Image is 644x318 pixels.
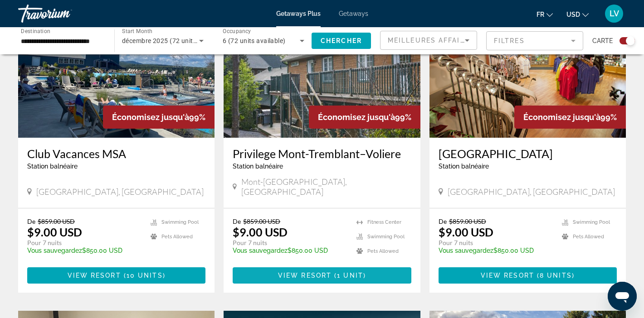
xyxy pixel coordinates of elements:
span: Économisez jusqu'à [318,112,395,122]
span: View Resort [68,272,121,279]
button: User Menu [602,4,626,23]
span: Pets Allowed [367,248,399,254]
p: $9.00 USD [439,225,493,239]
p: Pour 7 nuits [233,239,347,247]
a: [GEOGRAPHIC_DATA] [439,147,617,160]
button: Change currency [566,8,589,21]
span: Start Month [122,28,152,34]
span: fr [537,11,544,18]
span: [GEOGRAPHIC_DATA], [GEOGRAPHIC_DATA] [448,187,615,197]
div: 99% [514,106,626,129]
span: Occupancy [223,28,251,34]
span: 10 units [127,272,163,279]
span: Économisez jusqu'à [523,112,600,122]
button: View Resort(8 units) [439,267,617,284]
p: $9.00 USD [233,225,288,239]
span: Pets Allowed [161,234,193,240]
span: LV [610,9,619,18]
span: Fitness Center [367,219,401,225]
span: $859.00 USD [243,217,280,225]
span: décembre 2025 (72 units available) [122,37,227,44]
span: Station balnéaire [27,163,78,170]
button: Filter [486,31,583,51]
span: $859.00 USD [38,217,75,225]
span: Station balnéaire [233,163,283,170]
a: Getaways [339,10,368,17]
button: Chercher [312,33,371,49]
span: ( ) [332,272,366,279]
iframe: Button to launch messaging window [608,282,637,311]
span: Pets Allowed [573,234,604,240]
span: USD [566,11,580,18]
p: $850.00 USD [439,247,553,254]
p: $850.00 USD [27,247,141,254]
span: Chercher [321,37,362,44]
span: De [27,217,35,225]
span: Swimming Pool [161,219,199,225]
div: 99% [103,106,215,129]
p: $9.00 USD [27,225,82,239]
span: De [233,217,241,225]
span: Vous sauvegardez [27,247,82,254]
span: Swimming Pool [573,219,610,225]
span: Vous sauvegardez [439,247,493,254]
button: View Resort(10 units) [27,267,205,284]
span: View Resort [278,272,332,279]
span: 1 unit [337,272,363,279]
button: Change language [537,8,553,21]
a: Club Vacances MSA [27,147,205,160]
span: 8 units [540,272,572,279]
mat-select: Sort by [388,35,469,46]
a: Travorium [18,2,109,25]
span: Station balnéaire [439,163,489,170]
span: $859.00 USD [449,217,486,225]
p: Pour 7 nuits [439,239,553,247]
a: Privilege Mont-Tremblant–Voliere [233,147,411,160]
span: Carte [592,34,613,47]
a: Getaways Plus [276,10,321,17]
p: $850.00 USD [233,247,347,254]
span: Swimming Pool [367,234,405,240]
span: ( ) [534,272,575,279]
div: 99% [309,106,420,129]
span: [GEOGRAPHIC_DATA], [GEOGRAPHIC_DATA] [36,187,204,197]
span: ( ) [121,272,166,279]
span: Économisez jusqu'à [112,112,189,122]
span: View Resort [481,272,534,279]
span: Meilleures affaires [388,37,475,44]
span: De [439,217,447,225]
span: Vous sauvegardez [233,247,288,254]
span: 6 (72 units available) [223,37,286,44]
span: Destination [21,28,50,34]
p: Pour 7 nuits [27,239,141,247]
span: Mont-[GEOGRAPHIC_DATA], [GEOGRAPHIC_DATA] [241,177,411,197]
button: View Resort(1 unit) [233,267,411,284]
